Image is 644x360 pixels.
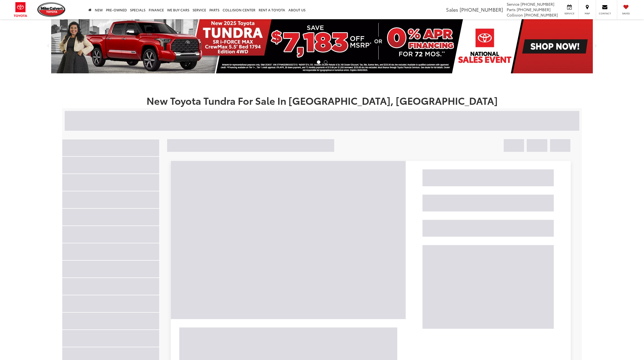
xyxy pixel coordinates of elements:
span: [PHONE_NUMBER] [524,12,558,18]
span: Map [581,12,593,15]
span: Sales [446,6,458,13]
img: New 2025 Toyota Tundra [51,19,593,73]
span: [PHONE_NUMBER] [460,6,503,13]
img: Mike Calvert Toyota [37,2,66,17]
span: Service [563,12,575,15]
span: Contact [599,12,611,15]
span: [PHONE_NUMBER] [517,7,551,12]
span: Parts [507,7,516,12]
span: Saved [620,12,632,15]
span: [PHONE_NUMBER] [521,1,554,7]
span: Collision [507,12,523,18]
span: Service [507,1,519,7]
